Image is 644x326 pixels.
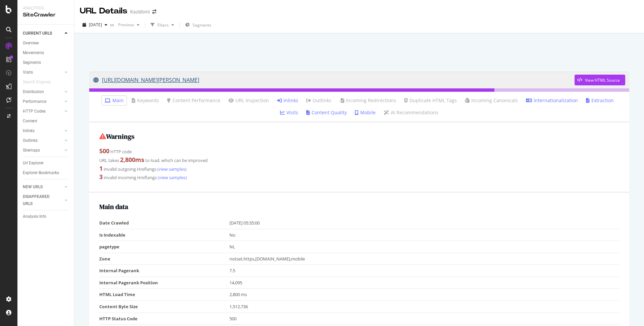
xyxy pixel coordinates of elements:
[99,265,229,277] td: Internal Pagerank
[23,79,57,86] a: Search Engines
[157,174,187,180] a: (view samples)
[23,127,63,134] a: Inlinks
[526,97,578,104] a: Internationalization
[156,166,186,172] a: (view samples)
[280,109,298,116] a: Visits
[23,69,33,76] div: Visits
[23,30,52,37] div: CURRENT URLS
[99,229,229,241] td: Is Indexable
[23,184,43,191] div: NEW URLS
[99,133,619,140] h2: Warnings
[23,184,63,191] a: NEW URLS
[404,97,457,104] a: Duplicate HTML Tags
[229,313,620,325] td: 500
[306,97,331,104] a: Outlinks
[23,69,63,76] a: Visits
[120,156,144,164] strong: 2,800 ms
[99,301,229,313] td: Content Byte Size
[99,164,103,172] strong: 1
[99,289,229,301] td: HTML Load Time
[465,97,518,104] a: Incoming Canonicals
[132,97,159,104] a: Keywords
[99,164,619,173] div: invalid outgoing Hreflangs
[152,9,156,14] div: arrow-right-arrow-left
[23,40,69,47] a: Overview
[23,98,46,105] div: Performance
[229,277,620,289] td: 14,095
[115,22,134,28] span: Previous
[193,22,211,28] span: Segments
[182,19,214,30] button: Segments
[23,193,57,207] div: DISAPPEARED URLS
[99,277,229,289] td: Internal Pagerank Position
[23,147,40,154] div: Sitemaps
[99,147,619,156] div: HTTP code
[23,213,46,220] div: Analysis Info
[23,137,38,144] div: Outlinks
[99,173,103,181] strong: 3
[99,217,229,229] td: Date Crawled
[23,108,46,115] div: HTTP Codes
[23,79,51,86] div: Search Engines
[23,160,69,167] a: Url Explorer
[115,19,142,30] button: Previous
[355,109,376,116] a: Mobile
[229,217,620,229] td: [DATE] 05:35:00
[229,265,620,277] td: 7.5
[23,127,35,134] div: Inlinks
[339,97,396,104] a: Incoming Redirections
[23,40,39,47] div: Overview
[23,169,69,176] a: Explorer Bookmarks
[23,118,37,125] div: Content
[23,49,69,56] a: Movements
[130,8,150,15] div: Kazidomi
[586,97,614,104] a: Extraction
[110,22,115,28] span: vs
[23,147,63,154] a: Sitemaps
[23,118,69,125] a: Content
[99,203,619,210] h2: Main data
[229,289,620,301] td: 2,800 ms
[105,97,124,104] a: Main
[228,97,269,104] a: URL Inspection
[99,147,109,155] strong: 500
[157,22,169,28] div: Filters
[23,137,63,144] a: Outlinks
[306,109,347,116] a: Content Quality
[99,173,619,181] div: invalid incoming Hreflangs
[575,75,625,85] button: View HTML Source
[23,169,59,176] div: Explorer Bookmarks
[23,88,44,95] div: Distribution
[80,5,127,17] div: URL Details
[23,49,44,56] div: Movements
[80,19,110,30] button: [DATE]
[167,97,220,104] a: Content Performance
[23,213,69,220] a: Analysis Info
[23,160,44,167] div: Url Explorer
[23,108,63,115] a: HTTP Codes
[23,30,63,37] a: CURRENT URLS
[23,5,69,11] div: Analytics
[277,97,298,104] a: Inlinks
[99,241,229,253] td: pagetype
[99,156,619,164] div: URL takes to load, which can be improved
[23,11,69,19] div: SiteCrawler
[585,77,620,83] div: View HTML Source
[99,253,229,265] td: Zone
[99,313,229,325] td: HTTP Status Code
[148,19,177,30] button: Filters
[384,109,438,116] a: AI Recommendations
[23,88,63,95] a: Distribution
[23,98,63,105] a: Performance
[23,59,69,66] a: Segments
[23,193,63,207] a: DISAPPEARED URLS
[229,229,620,241] td: No
[89,22,102,28] span: 2025 Sep. 7th
[229,253,620,265] td: notset,https,[DOMAIN_NAME],mobile
[229,301,620,313] td: 1,512,736
[229,241,620,253] td: NL
[23,59,41,66] div: Segments
[93,72,575,88] a: [URL][DOMAIN_NAME][PERSON_NAME]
